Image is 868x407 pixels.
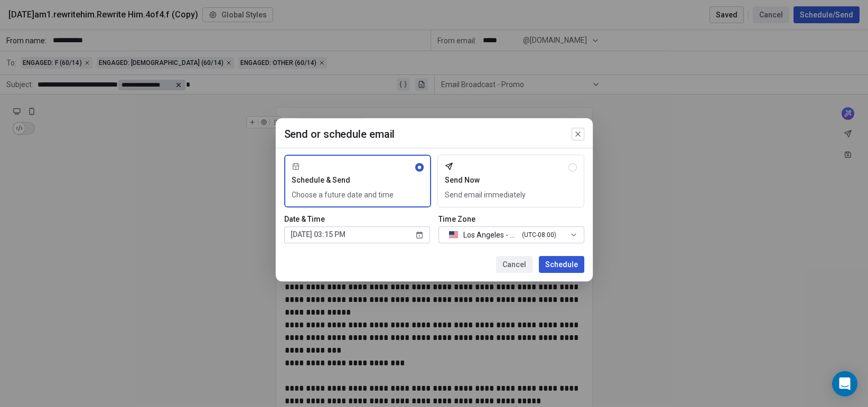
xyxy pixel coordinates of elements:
[463,230,518,240] span: Los Angeles - PST
[438,214,584,224] span: Time Zone
[522,230,556,240] span: ( UTC-08:00 )
[496,256,533,273] button: Cancel
[438,226,584,243] button: Los Angeles - PST(UTC-08:00)
[284,127,395,141] span: Send or schedule email
[291,229,346,240] span: [DATE] 03:15 PM
[539,256,584,273] button: Schedule
[284,226,430,243] button: [DATE] 03:15 PM
[284,214,430,224] span: Date & Time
